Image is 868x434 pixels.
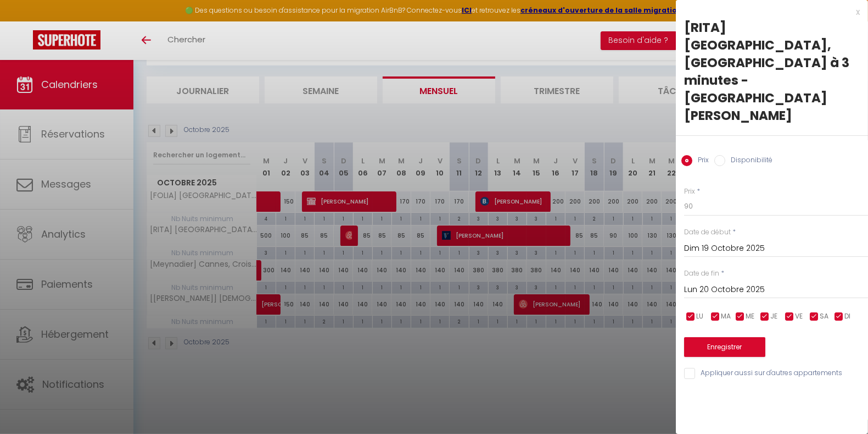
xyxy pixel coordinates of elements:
[770,311,777,322] span: JE
[820,311,828,322] span: SA
[721,311,731,322] span: MA
[844,311,850,322] span: DI
[696,311,703,322] span: LU
[684,268,719,279] label: Date de fin
[684,227,731,238] label: Date de début
[676,6,860,19] div: x
[746,311,754,322] span: ME
[795,311,803,322] span: VE
[684,19,860,124] div: [RITA] [GEOGRAPHIC_DATA], [GEOGRAPHIC_DATA] à 3 minutes - [GEOGRAPHIC_DATA][PERSON_NAME]
[725,155,772,167] label: Disponibilité
[9,4,42,37] button: Ouvrir le widget de chat LiveChat
[684,337,765,357] button: Enregistrer
[684,186,695,197] label: Prix
[692,155,709,167] label: Prix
